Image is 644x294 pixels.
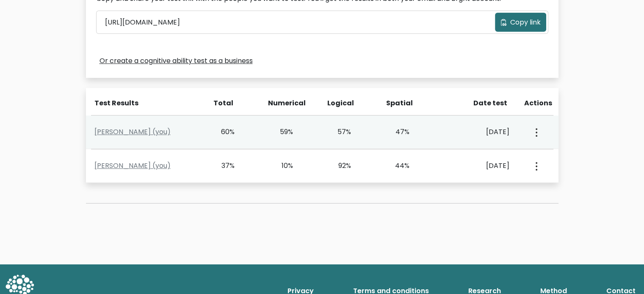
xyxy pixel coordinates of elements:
[385,127,409,137] div: 47%
[444,127,509,137] div: [DATE]
[327,98,352,108] div: Logical
[510,17,541,27] span: Copy link
[269,161,293,171] div: 10%
[495,13,546,32] button: Copy link
[524,98,553,108] div: Actions
[269,127,293,137] div: 59%
[211,127,235,137] div: 60%
[209,98,234,108] div: Total
[94,161,171,170] a: [PERSON_NAME] (you)
[385,161,409,171] div: 44%
[327,161,351,171] div: 92%
[268,98,293,108] div: Numerical
[327,127,351,137] div: 57%
[94,98,199,108] div: Test Results
[386,98,411,108] div: Spatial
[100,56,253,66] a: Or create a cognitive ability test as a business
[444,161,509,171] div: [DATE]
[445,98,514,108] div: Date test
[94,127,171,137] a: [PERSON_NAME] (you)
[211,161,235,171] div: 37%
